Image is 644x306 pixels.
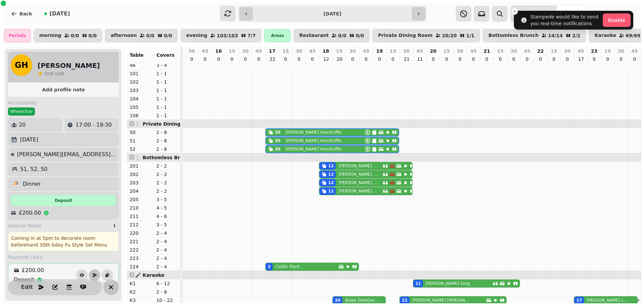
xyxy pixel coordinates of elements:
div: 12 [328,172,334,177]
p: 0 [350,56,355,62]
p: 2 - 2 [156,171,178,178]
div: 12 [328,188,334,194]
p: [PERSON_NAME] Linkhorn [587,298,628,303]
div: 17 [576,298,582,303]
button: [DATE] [39,6,75,22]
p: 203 [129,179,151,186]
p: 15 [604,48,611,54]
p: [PERSON_NAME][EMAIL_ADDRESS][PERSON_NAME][DOMAIN_NAME] [17,150,116,159]
p: [PERSON_NAME] Ging [338,188,380,194]
p: 20 [430,48,436,54]
span: Back [19,11,32,16]
p: 0 [363,56,369,62]
p: 69 / 69 [626,33,640,38]
p: 205 [129,196,151,203]
p: 16 [215,48,222,54]
p: 0 [551,56,556,62]
p: 0 [591,56,597,62]
p: 0 [511,56,516,62]
p: 23 [591,48,597,54]
button: Add profile note [11,85,116,94]
p: 45 [417,48,423,54]
p: 15 [229,48,235,54]
p: 18 [323,48,329,54]
p: 0 [390,56,395,62]
p: 0 [444,56,449,62]
p: 105 [129,104,151,111]
p: 3 - 5 [156,196,178,203]
button: Private Dining Room20/201/1 [372,29,480,42]
p: Caitlin Plant [275,264,300,269]
p: 2 - 4 [156,255,178,262]
p: 211 [129,213,151,220]
p: 3 - 4 [156,62,178,69]
button: 1037 [511,6,557,22]
button: Bottomless Brunch14/142/2 [483,29,586,42]
p: 17:00 - 19:30 [75,121,112,129]
p: 0 [632,56,637,62]
p: 0 [216,56,221,62]
button: morning0/00/0 [34,29,102,42]
p: 1 - 1 [156,87,178,94]
p: 30 [350,48,356,54]
p: 30 [189,48,195,54]
p: 2 / 2 [572,33,581,38]
div: 2 [268,264,270,269]
p: 0 / 0 [146,33,155,38]
span: nd [47,71,55,76]
p: 22 [269,56,275,62]
p: 223 [129,255,151,262]
p: 0 [497,56,503,62]
div: 20 [275,146,280,152]
p: 15 [336,48,342,54]
button: Restaurant0/00/0 [293,29,370,42]
span: [DATE] [50,11,70,16]
p: 0 / 0 [356,33,364,38]
p: 0 [430,56,436,62]
p: 201 [129,163,151,169]
p: visit [44,70,64,77]
p: 1 - 1 [156,104,178,111]
p: K3 [129,297,151,304]
p: 0 [538,56,543,62]
p: 2 - 2 [156,188,178,194]
p: 2 - 8 [156,146,178,152]
div: Stampede would like to send you real-time notifications [530,13,600,27]
p: 103 / 103 [217,33,238,38]
p: 202 [129,171,151,178]
div: 12 [328,163,334,169]
p: 45 [202,48,208,54]
p: 0 / 0 [164,33,172,38]
p: 2 - 8 [156,129,178,136]
p: 2 - 2 [156,163,178,169]
span: Covers [156,52,174,58]
p: Dinner [23,180,41,188]
p: 30 [564,48,571,54]
p: 51, 52, 50 [20,165,47,173]
h2: [PERSON_NAME] [38,61,100,70]
div: 1 [110,222,119,229]
p: 2 - 4 [156,238,178,245]
p: 52 [129,146,151,152]
p: Restaurant [299,33,329,38]
p: 0 [377,56,382,62]
p: Bulak DaleGaspalinao [345,298,379,303]
button: evening103/1037/7 [180,29,261,42]
p: 46 [129,62,151,69]
p: 15 [390,48,396,54]
p: 224 [129,263,151,270]
p: 1 - 1 [156,79,178,85]
p: 2 - 8 [156,289,178,295]
p: 20 [336,56,342,62]
p: 51 [129,137,151,144]
p: 210 [129,205,151,211]
p: Wheelchair [10,109,33,114]
span: Table [129,52,144,58]
p: 20 [19,121,25,129]
p: K1 [129,280,151,287]
p: 0 [457,56,463,62]
p: 45 [309,48,316,54]
span: 🍴 Bottomless Brunch [135,155,193,160]
p: evening [186,33,207,38]
p: [PERSON_NAME] Ging [338,163,380,169]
